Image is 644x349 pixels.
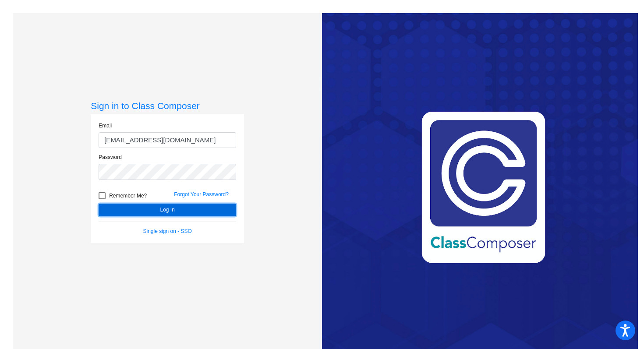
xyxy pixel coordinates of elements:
label: Email [99,122,112,130]
span: Remember Me? [109,190,147,201]
button: Log In [99,204,236,216]
h3: Sign in to Class Composer [91,100,244,111]
a: Forgot Your Password? [174,191,229,197]
label: Password [99,153,122,161]
a: Single sign on - SSO [143,228,192,234]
